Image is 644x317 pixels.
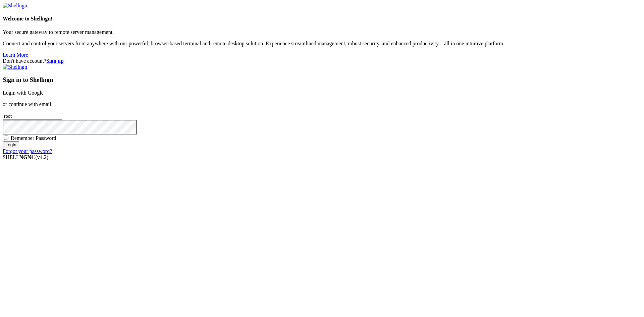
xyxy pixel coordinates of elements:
[3,90,44,96] a: Login with Google
[3,58,641,64] div: Don't have account?
[3,41,641,47] p: Connect and control your servers from anywhere with our powerful, browser-based terminal and remo...
[3,101,641,107] p: or continue with email:
[3,76,641,84] h3: Sign in to Shellngn
[3,154,48,160] span: SHELL ©
[3,29,641,35] p: Your secure gateway to remote server management.
[3,16,641,22] h4: Welcome to Shellngn!
[36,154,49,160] span: 4.2.0
[4,136,8,140] input: Remember Password
[3,148,52,154] a: Forgot your password?
[3,113,62,120] input: Email address
[46,58,64,64] a: Sign up
[3,52,28,58] a: Learn More
[3,64,27,70] img: Shellngn
[11,135,56,141] span: Remember Password
[19,154,32,160] b: NGN
[3,3,27,9] img: Shellngn
[3,141,19,148] input: Login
